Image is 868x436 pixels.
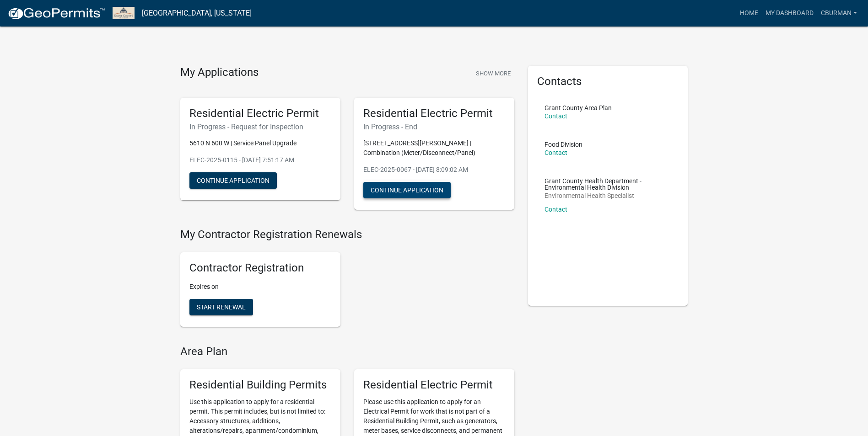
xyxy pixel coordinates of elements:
[189,172,277,189] button: Continue Application
[189,138,331,148] p: 5610 N 600 W | Service Panel Upgrade
[189,282,331,292] p: Expires on
[817,5,861,22] a: cburman
[363,122,505,131] h6: In Progress - End
[189,155,331,165] p: ELEC-2025-0115 - [DATE] 7:51:17 AM
[180,66,259,80] h4: My Applications
[180,228,514,241] h4: My Contractor Registration Renewals
[180,345,514,358] h4: Area Plan
[189,261,331,275] h5: Contractor Registration
[545,112,567,120] a: Contact
[762,5,817,22] a: My Dashboard
[363,378,505,392] h5: Residential Electric Permit
[113,7,135,19] img: Grant County, Indiana
[537,75,679,88] h5: Contacts
[545,141,582,148] p: Food Division
[545,192,672,199] p: Environmental Health Specialist
[363,107,505,120] h5: Residential Electric Permit
[363,182,451,198] button: Continue Application
[363,165,505,175] p: ELEC-2025-0067 - [DATE] 8:09:02 AM
[189,378,331,392] h5: Residential Building Permits
[189,122,331,131] h6: In Progress - Request for Inspection
[545,206,567,213] a: Contact
[189,107,331,120] h5: Residential Electric Permit
[736,5,762,22] a: Home
[545,105,612,111] p: Grant County Area Plan
[197,303,246,311] span: Start Renewal
[363,138,505,158] p: [STREET_ADDRESS][PERSON_NAME] | Combination (Meter/Disconnect/Panel)
[189,299,253,315] button: Start Renewal
[545,178,672,191] p: Grant County Health Department - Environmental Health Division
[545,149,567,156] a: Contact
[180,228,514,334] wm-registration-list-section: My Contractor Registration Renewals
[142,5,252,21] a: [GEOGRAPHIC_DATA], [US_STATE]
[472,66,514,81] button: Show More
